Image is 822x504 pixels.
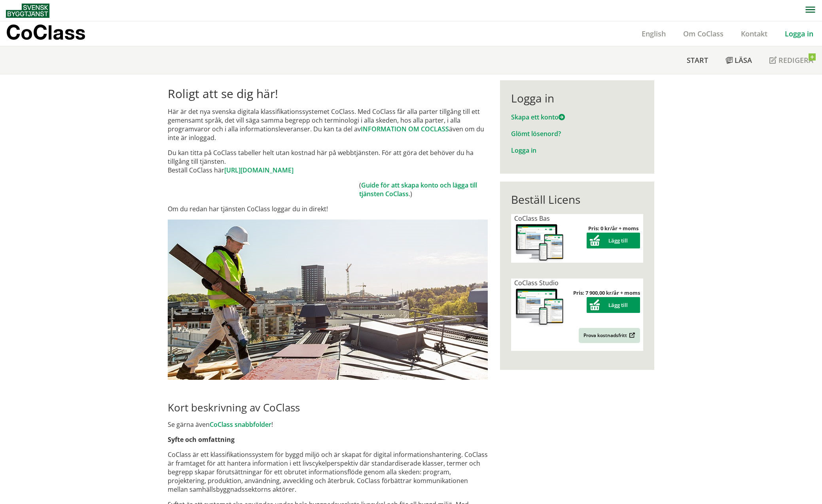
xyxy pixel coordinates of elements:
a: Om CoClass [674,29,732,38]
p: Se gärna även ! [168,420,488,429]
button: Lägg till [587,233,640,248]
a: Logga in [776,29,822,38]
img: coclass-license.jpg [514,223,565,263]
a: INFORMATION OM COCLASS [361,125,449,133]
a: Lägg till [587,237,640,244]
strong: Syfte och omfattning [168,435,235,444]
span: CoClass Bas [514,214,550,223]
h2: Kort beskrivning av CoClass [168,401,488,414]
img: Svensk Byggtjänst [6,4,49,18]
a: CoClass [6,21,102,46]
a: Prova kostnadsfritt [579,328,640,343]
p: CoClass [6,28,85,37]
a: English [633,29,674,38]
h1: Roligt att se dig här! [168,87,488,101]
a: Skapa ett konto [511,113,565,121]
p: Du kan titta på CoClass tabeller helt utan kostnad här på webbtjänsten. För att göra det behöver ... [168,148,488,174]
strong: Pris: 0 kr/år + moms [588,225,638,232]
a: Guide för att skapa konto och lägga till tjänsten CoClass [359,181,477,198]
img: coclass-license.jpg [514,287,565,327]
a: Lägg till [587,301,640,309]
img: Outbound.png [628,332,635,338]
span: Läsa [735,55,752,65]
a: Kontakt [732,29,776,38]
td: ( .) [359,181,488,198]
p: Här är det nya svenska digitala klassifikationssystemet CoClass. Med CoClass får alla parter till... [168,107,488,142]
a: [URL][DOMAIN_NAME] [224,166,294,174]
img: login.jpg [168,220,488,380]
a: Glömt lösenord? [511,129,561,138]
span: CoClass Studio [514,279,559,287]
div: Beställ Licens [511,193,643,206]
a: Läsa [717,46,761,74]
div: Logga in [511,91,643,105]
a: CoClass snabbfolder [210,420,271,429]
span: Start [687,55,708,65]
a: Logga in [511,146,536,155]
a: Start [678,46,717,74]
strong: Pris: 7 900,00 kr/år + moms [573,289,640,296]
button: Lägg till [587,297,640,313]
p: CoClass är ett klassifikationssystem för byggd miljö och är skapat för digital informationshanter... [168,450,488,494]
p: Om du redan har tjänsten CoClass loggar du in direkt! [168,205,488,213]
